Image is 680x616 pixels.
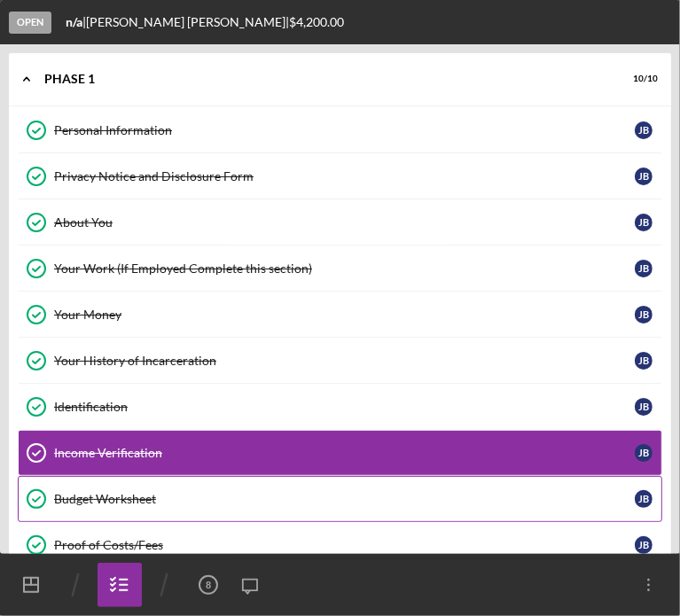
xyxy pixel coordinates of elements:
div: J B [635,121,653,139]
a: Personal InformationJB [18,107,662,153]
b: n/a [66,14,82,29]
div: $4,200.00 [289,15,349,29]
div: 10 / 10 [626,74,658,84]
div: J B [635,214,653,231]
div: J B [635,168,653,185]
div: Budget Worksheet [54,492,635,506]
a: Privacy Notice and Disclosure FormJB [18,153,662,199]
div: Proof of Costs/Fees [54,538,635,552]
a: Income VerificationJB [18,430,662,476]
tspan: 8 [206,580,211,590]
div: Your History of Incarceration [54,354,635,368]
div: Identification [54,400,635,414]
a: Budget WorksheetJB [18,476,662,522]
div: About You [54,215,635,230]
a: Your MoneyJB [18,292,662,338]
div: Privacy Notice and Disclosure Form [54,169,635,183]
div: Open [9,12,51,34]
div: J B [635,352,653,370]
div: J B [635,490,653,508]
a: Your History of IncarcerationJB [18,338,662,384]
a: Your Work (If Employed Complete this section)JB [18,246,662,292]
div: Phase 1 [44,74,614,84]
div: J B [635,306,653,324]
div: [PERSON_NAME] [PERSON_NAME] | [86,15,289,29]
a: Proof of Costs/FeesJB [18,522,662,568]
div: | [66,15,86,29]
div: Income Verification [54,446,635,460]
a: About YouJB [18,199,662,246]
div: J B [635,398,653,416]
a: IdentificationJB [18,384,662,430]
div: J B [635,444,653,462]
div: Personal Information [54,123,635,137]
div: Your Work (If Employed Complete this section) [54,261,635,276]
div: J B [635,260,653,277]
div: J B [635,536,653,554]
div: Your Money [54,308,635,322]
